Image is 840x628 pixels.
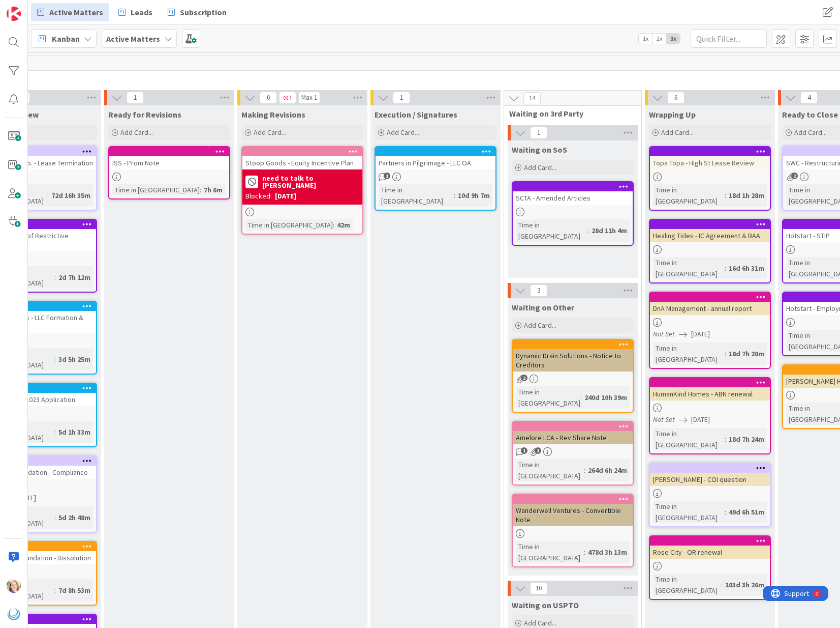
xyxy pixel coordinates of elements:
[650,536,770,559] div: Rose City - OR renewal
[726,263,767,274] div: 16d 6h 31m
[652,34,666,44] span: 2x
[653,184,725,207] div: Time in [GEOGRAPHIC_DATA]
[54,512,56,523] span: :
[52,33,80,45] span: Kanban
[653,428,725,450] div: Time in [GEOGRAPHIC_DATA]
[56,426,93,438] div: 5d 1h 33m
[301,95,317,100] div: Max 1
[650,387,770,401] div: HumanKind Homes - ABN renewal
[521,447,527,454] span: 1
[54,354,56,365] span: :
[393,92,410,104] span: 1
[725,434,726,445] span: :
[131,6,152,18] span: Leads
[241,146,363,235] a: Stoop Goods - Equity Incentive Planneed to talk to [PERSON_NAME]Blocked:[DATE]Time in [GEOGRAPHIC...
[530,582,547,594] span: 10
[180,6,227,18] span: Subscription
[31,3,109,21] a: Active Matters
[384,173,390,179] span: 1
[512,421,634,486] a: Amelore LCA - Rev Share NoteTime in [GEOGRAPHIC_DATA]:264d 6h 24m
[516,459,584,481] div: Time in [GEOGRAPHIC_DATA]
[650,378,770,401] div: HumanKind Homes - ABN renewal
[108,109,181,120] span: Ready for Revisions
[585,547,630,558] div: 478d 3h 13m
[649,463,771,527] a: [PERSON_NAME] - COI questionTime in [GEOGRAPHIC_DATA]:49d 6h 51m
[691,30,767,48] input: Quick Filter...
[653,501,725,523] div: Time in [GEOGRAPHIC_DATA]
[512,145,567,155] span: Waiting on SoS
[112,3,159,21] a: Leads
[127,92,144,104] span: 1
[580,392,582,403] span: :
[53,4,55,12] div: 2
[242,147,362,169] div: Stoop Goods - Equity Incentive Plan
[726,506,767,518] div: 49d 6h 51m
[589,225,630,236] div: 28d 11h 4m
[513,495,633,526] div: Wanderwell Ventures - Convertible Note
[201,184,225,195] div: 7h 6m
[108,146,230,199] a: ISS - Prom NoteTime in [GEOGRAPHIC_DATA]:7h 6m
[56,354,93,365] div: 3d 5h 25m
[260,92,277,104] span: 0
[516,541,584,563] div: Time in [GEOGRAPHIC_DATA]
[513,422,633,444] div: Amelore LCA - Rev Share Note
[723,579,767,590] div: 103d 3h 26m
[650,156,770,169] div: Topa Topa - High St Lease Review
[112,184,200,195] div: Time in [GEOGRAPHIC_DATA]
[512,600,579,610] span: Waiting on USPTO
[54,426,56,438] span: :
[650,229,770,242] div: Healing Tides - IC Agreement & BAA
[162,3,233,21] a: Subscription
[56,585,93,596] div: 7d 8h 53m
[667,92,685,104] span: 6
[524,321,556,330] span: Add Card...
[54,585,56,596] span: :
[376,156,495,169] div: Partners in Pilgrimage - LLC OA
[653,342,725,365] div: Time in [GEOGRAPHIC_DATA]
[584,547,585,558] span: :
[650,302,770,315] div: DnA Management - annual report
[649,377,771,454] a: HumanKind Homes - ABN renewalNot Set[DATE]Time in [GEOGRAPHIC_DATA]:18d 7h 24m
[245,191,272,202] div: Blocked:
[109,156,229,169] div: ISS - Prom Note
[516,219,587,242] div: Time in [GEOGRAPHIC_DATA]
[7,607,21,621] img: avatar
[650,147,770,169] div: Topa Topa - High St Lease Review
[242,156,362,169] div: Stoop Goods - Equity Incentive Plan
[513,349,633,372] div: Dynamic Drain Solutions - Notice to Creditors
[54,272,56,283] span: :
[650,220,770,242] div: Healing Tides - IC Agreement & BAA
[7,579,21,593] img: AD
[530,284,547,297] span: 3
[521,375,527,381] span: 2
[56,512,93,523] div: 5d 2h 48m
[241,109,305,120] span: Making Revisions
[513,340,633,372] div: Dynamic Drain Solutions - Notice to Creditors
[587,225,589,236] span: :
[513,431,633,444] div: Amelore LCA - Rev Share Note
[49,190,93,201] div: 72d 16h 35m
[109,147,229,169] div: ISS - Prom Note
[245,219,333,231] div: Time in [GEOGRAPHIC_DATA]
[649,146,771,211] a: Topa Topa - High St Lease ReviewTime in [GEOGRAPHIC_DATA]:18d 1h 28m
[725,263,726,274] span: :
[523,92,541,104] span: 14
[200,184,201,195] span: :
[262,175,359,189] b: need to talk to [PERSON_NAME]
[649,292,771,369] a: DnA Management - annual reportNot Set[DATE]Time in [GEOGRAPHIC_DATA]:18d 7h 20m
[512,302,574,312] span: Waiting on Other
[721,579,723,590] span: :
[334,219,353,231] div: 42m
[535,447,541,454] span: 1
[509,108,629,119] span: Waiting on 3rd Party
[279,92,296,104] span: 1
[254,128,286,137] span: Add Card...
[584,465,585,476] span: :
[454,190,455,201] span: :
[726,434,767,445] div: 18d 7h 24m
[524,618,556,627] span: Add Card...
[512,339,634,413] a: Dynamic Drain Solutions - Notice to CreditorsTime in [GEOGRAPHIC_DATA]:240d 10h 39m
[106,34,160,44] b: Active Matters
[791,173,798,179] span: 2
[653,415,675,424] i: Not Set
